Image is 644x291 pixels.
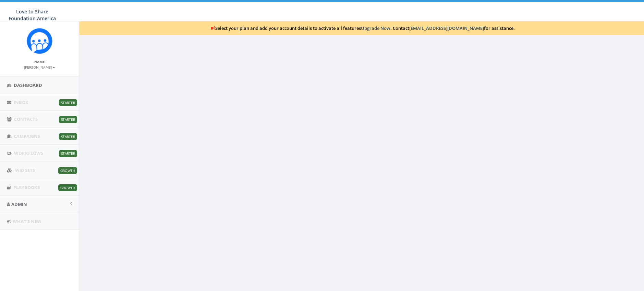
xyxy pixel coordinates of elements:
span: Love to Share Foundation America [9,8,56,22]
span: Starter [59,133,77,140]
span: Admin [11,201,27,207]
span: Growth [58,167,77,174]
span: Dashboard [14,82,42,88]
a: [EMAIL_ADDRESS][DOMAIN_NAME] [409,25,484,31]
span: Starter [59,116,77,123]
small: Name [34,59,45,64]
span: Growth [58,184,77,191]
img: Rally_Corp_Icon.png [27,28,52,54]
small: [PERSON_NAME] [24,65,55,70]
span: Starter [59,99,77,106]
a: Upgrade Now [361,25,390,31]
a: [PERSON_NAME] [24,64,55,70]
span: Starter [59,150,77,157]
